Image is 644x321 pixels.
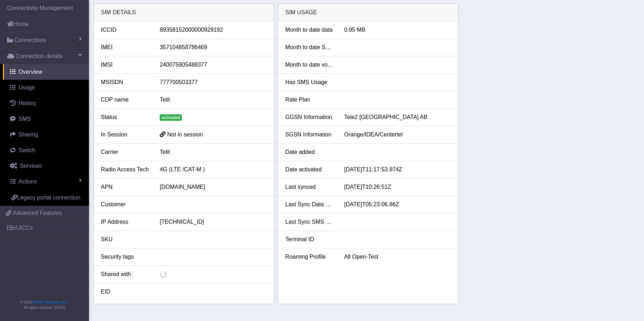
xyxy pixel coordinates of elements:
div: Month to date data [280,26,339,34]
span: Services [20,163,42,169]
img: loading.gif [160,271,167,278]
div: [DATE]T10:26:51Z [339,183,456,191]
div: CDP name [96,95,154,104]
div: Status [96,113,154,121]
div: Carrier [96,148,154,156]
div: Orange/IDEA/Centertel [339,130,456,139]
div: 89358152000000929192 [154,26,272,34]
div: SGSN Information [280,130,339,139]
div: Date activated [280,165,339,174]
a: History [3,95,89,111]
div: Tele2 [GEOGRAPHIC_DATA] AB [339,113,456,121]
a: Services [3,158,89,174]
div: [DOMAIN_NAME] [154,183,272,191]
div: Telit [154,95,272,104]
span: Advanced Features [13,209,62,217]
div: All Open-Test [339,253,456,261]
span: Overview [19,69,42,75]
span: Not in session [167,131,203,138]
div: Customer [96,200,154,209]
div: 240075905488377 [154,61,272,69]
div: Has SMS Usage [280,78,339,87]
div: 357104858786469 [154,43,272,52]
div: SIM Usage [278,4,458,21]
a: Sharing [3,127,89,143]
div: Roaming Profile [280,253,339,261]
div: Last Sync SMS Usage [280,218,339,226]
div: IMEI [96,43,154,52]
div: IMSI [96,61,154,69]
div: 4G (LTE /CAT-M ) [154,165,272,174]
div: Telit [154,148,272,156]
div: [DATE]T05:23:06.86Z [339,200,456,209]
div: Last Sync Data Usage [280,200,339,209]
span: SMS [19,116,31,122]
div: Security tags [96,253,154,261]
div: Month to date voice [280,61,339,69]
a: Telit IoT Solutions, Inc. [32,300,68,304]
div: APN [96,183,154,191]
div: MSISDN [96,78,154,87]
span: History [19,100,36,106]
span: Connection details [16,52,63,61]
div: SKU [96,235,154,244]
a: Actions [3,174,89,190]
span: Connections [14,36,46,45]
div: [DATE]T11:17:53.974Z [339,165,456,174]
div: EID [96,288,154,296]
span: Switch [19,147,35,153]
a: Overview [3,64,89,80]
div: 0.95 MB [339,26,456,34]
div: 777700503377 [154,78,272,87]
span: Usage [19,84,35,90]
div: GGSN Information [280,113,339,121]
span: Actions [19,178,37,185]
div: IP Address [96,218,154,226]
div: ICCID [96,26,154,34]
div: In Session [96,130,154,139]
div: Terminal ID [280,235,339,244]
div: Date added [280,148,339,156]
a: Switch [3,143,89,158]
div: Month to date SMS [280,43,339,52]
div: [TECHNICAL_ID] [154,218,272,226]
div: Radio Access Tech [96,165,154,174]
div: Rate Plan [280,95,339,104]
span: activated [160,114,182,121]
div: Shared with [96,270,154,279]
a: Usage [3,80,89,95]
span: Legacy portal connection [17,195,80,201]
div: Last synced [280,183,339,191]
a: SMS [3,111,89,127]
div: SIM details [94,4,274,21]
span: Sharing [19,131,38,138]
